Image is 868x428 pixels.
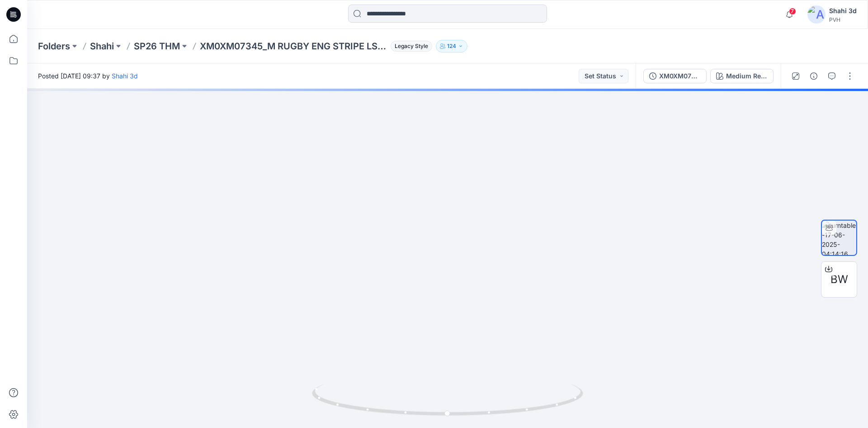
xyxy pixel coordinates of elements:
[789,8,796,15] span: 7
[807,5,826,24] img: avatar
[38,71,138,81] span: Posted [DATE] 09:37 by
[830,271,848,288] span: BW
[447,41,456,51] p: 124
[710,69,774,83] button: Medium Red - XLD
[659,71,701,81] div: XM0XM07345_M RUGBY ENG STRIPE LS POLO_PROTO_V01
[436,40,467,53] button: 124
[829,16,857,23] div: PVH
[38,40,70,53] a: Folders
[134,40,180,53] a: SP26 THM
[829,5,857,16] div: Shahi 3d
[807,69,821,83] button: Details
[90,40,114,53] a: Shahi
[391,41,432,52] span: Legacy Style
[200,40,387,53] p: XM0XM07345_M RUGBY ENG STRIPE LS POLO_PROTO_V01
[822,221,856,255] img: turntable-17-06-2025-04:14:16
[112,72,138,80] a: Shahi 3d
[726,71,768,81] div: Medium Red - XLD
[643,69,707,83] button: XM0XM07345_M RUGBY ENG STRIPE LS POLO_PROTO_V01
[387,40,432,53] button: Legacy Style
